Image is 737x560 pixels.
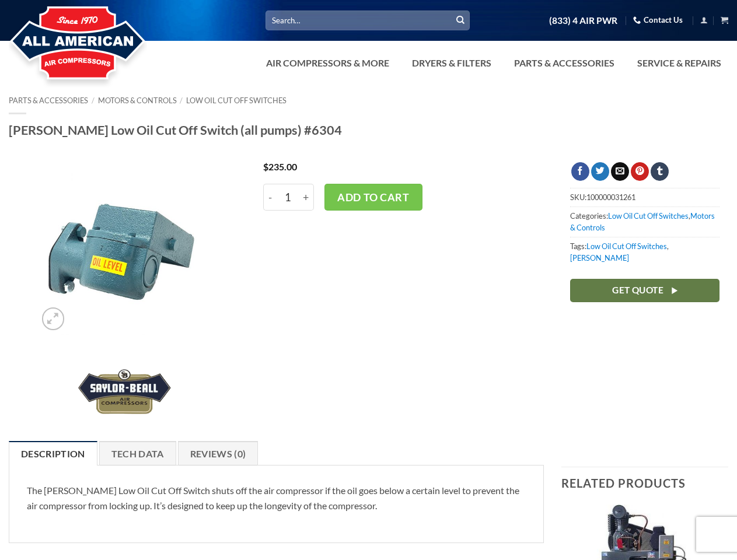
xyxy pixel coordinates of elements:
[178,441,259,466] a: Reviews (0)
[549,10,617,31] a: (833) 4 AIR PWR
[611,162,629,181] a: Email to a Friend
[98,96,177,105] a: Motors & Controls
[570,188,719,206] span: SKU:
[630,51,728,75] a: Service & Repairs
[27,483,526,513] p: The [PERSON_NAME] Low Oil Cut Off Switch shuts off the air compressor if the oil goes below a cer...
[570,206,719,237] span: Categories: ,
[9,122,728,138] h1: [PERSON_NAME] Low Oil Cut Off Switch (all pumps) #6304
[263,184,277,211] input: Reduce quantity of Saylor Beall Low Oil Cut Off Switch (all pumps) #6304
[324,184,422,211] button: Add to cart
[277,184,299,211] input: Product quantity
[263,161,297,172] bdi: 235.00
[631,162,649,181] a: Pin on Pinterest
[266,10,470,30] input: Search…
[570,253,629,262] a: [PERSON_NAME]
[570,279,719,302] a: Get Quote
[9,441,97,466] a: Description
[259,51,396,75] a: Air Compressors & More
[651,162,669,181] a: Share on Tumblr
[570,237,719,267] span: Tags: ,
[9,96,728,105] nav: Breadcrumb
[92,96,95,105] span: /
[42,307,65,330] a: Zoom
[608,211,689,220] a: Low Oil Cut Off Switches
[9,96,88,105] a: Parts & Accessories
[452,12,469,29] button: Submit
[180,96,183,105] span: /
[586,242,667,251] a: Low Oil Cut Off Switches
[571,162,589,181] a: Share on Facebook
[700,13,708,27] a: Login
[633,11,683,29] a: Contact Us
[586,192,635,202] span: 100000031261
[561,467,728,499] h3: Related products
[721,13,728,27] a: View cart
[99,441,176,466] a: Tech Data
[299,184,314,211] input: Increase quantity of Saylor Beall Low Oil Cut Off Switch (all pumps) #6304
[612,283,663,297] span: Get Quote
[36,162,210,336] img: Saylor Beall Low Oil Cut Off Switch (all pumps) #6304
[591,162,609,181] a: Share on Twitter
[263,161,268,172] span: $
[186,96,287,105] a: Low Oil Cut Off Switches
[405,51,498,75] a: Dryers & Filters
[507,51,621,75] a: Parts & Accessories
